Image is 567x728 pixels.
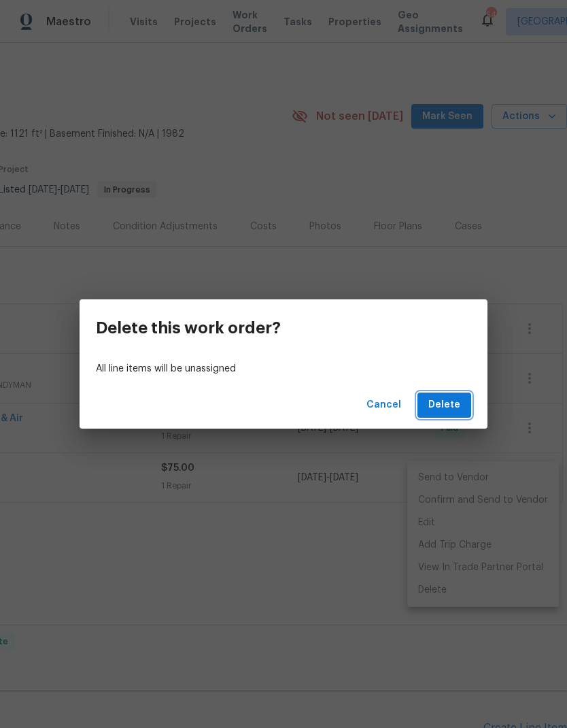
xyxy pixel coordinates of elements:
button: Delete [417,393,471,418]
span: Cancel [366,397,401,414]
span: Delete [428,397,460,414]
button: Cancel [361,393,407,418]
h3: Delete this work order? [96,318,281,337]
p: All line items will be unassigned [96,362,471,376]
